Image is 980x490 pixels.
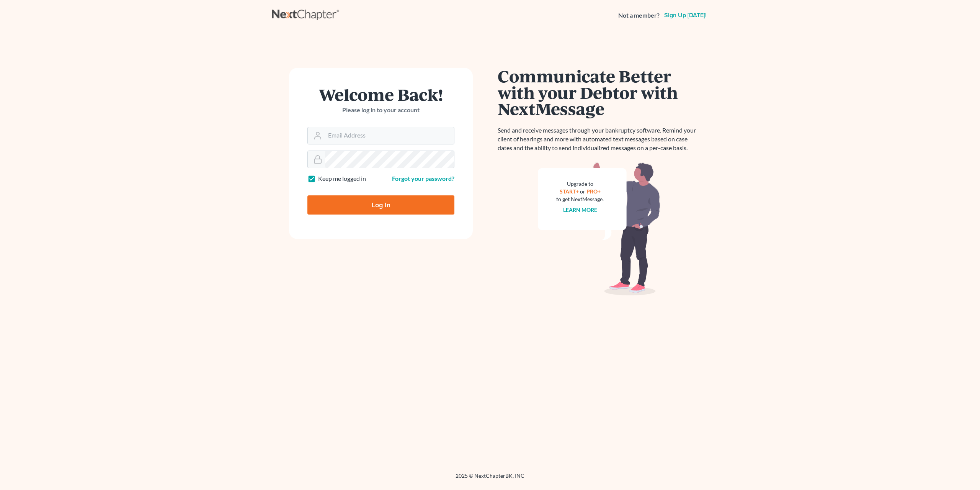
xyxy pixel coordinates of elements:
label: Keep me logged in [318,174,366,183]
img: nextmessage_bg-59042aed3d76b12b5cd301f8e5b87938c9018125f34e5fa2b7a6b67550977c72.svg [538,162,660,296]
a: Forgot your password? [392,175,454,182]
a: Sign up [DATE]! [663,12,708,18]
a: Learn more [563,206,597,213]
div: Upgrade to [556,180,604,188]
strong: Not a member? [618,11,660,20]
div: to get NextMessage. [556,195,604,203]
h1: Welcome Back! [307,86,454,103]
a: PRO+ [586,188,601,195]
p: Please log in to your account [307,106,454,115]
input: Log In [307,195,454,215]
input: Email Address [325,127,454,144]
span: or [580,188,585,195]
h1: Communicate Better with your Debtor with NextMessage [498,68,701,117]
p: Send and receive messages through your bankruptcy software. Remind your client of hearings and mo... [498,126,701,152]
a: START+ [560,188,579,195]
div: 2025 © NextChapterBK, INC [272,472,708,486]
